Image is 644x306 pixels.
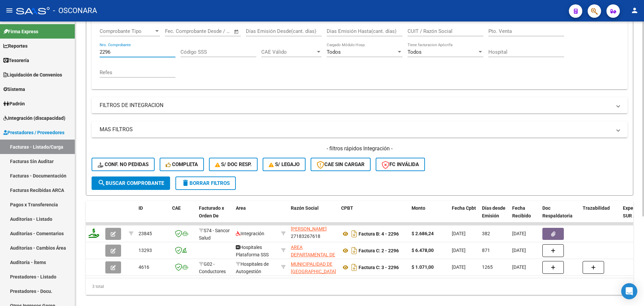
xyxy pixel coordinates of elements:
button: Borrar Filtros [175,176,236,190]
strong: $ 1.071,00 [412,264,434,270]
span: Todos [327,49,341,55]
span: [DATE] [452,264,466,270]
mat-panel-title: FILTROS DE INTEGRACION [100,102,611,109]
span: Comprobante Tipo [100,28,154,34]
span: Doc Respaldatoria [542,205,573,218]
span: S/ Doc Resp. [215,161,252,167]
button: Completa [160,158,204,171]
span: Firma Express [3,28,38,35]
mat-icon: person [631,6,639,14]
datatable-header-cell: Trazabilidad [580,201,620,231]
span: Reportes [3,42,28,50]
strong: Factura C: 2 - 2296 [359,248,399,253]
button: S/ legajo [263,158,306,171]
span: Integración (discapacidad) [3,114,65,122]
span: - OSCONARA [53,3,97,18]
span: Padrón [3,100,25,107]
span: Fecha Recibido [512,205,531,218]
span: 1265 [482,264,493,270]
span: Prestadores / Proveedores [3,129,64,136]
span: FC Inválida [382,161,419,167]
mat-icon: menu [5,6,13,14]
button: CAE SIN CARGAR [311,158,371,171]
h4: - filtros rápidos Integración - [92,145,628,152]
input: End date [193,28,225,34]
button: Buscar Comprobante [92,176,170,190]
i: Descargar documento [350,228,359,239]
span: Conf. no pedidas [98,161,149,167]
mat-icon: delete [181,179,190,187]
span: Area [236,205,246,211]
span: CAE Válido [261,49,316,55]
span: Fecha Cpbt [452,205,476,211]
span: Hospitales Plataforma SSS [236,245,269,258]
span: Facturado x Orden De [199,205,224,218]
strong: Factura B: 4 - 2296 [359,231,399,237]
strong: $ 6.478,00 [412,248,434,253]
span: Sistema [3,86,25,93]
datatable-header-cell: Facturado x Orden De [196,201,233,231]
button: FC Inválida [376,158,425,171]
span: [PERSON_NAME] [291,226,327,232]
span: MUNICIPALIDAD DE [GEOGRAPHIC_DATA] [291,261,336,274]
span: Monto [412,205,425,211]
span: Borrar Filtros [181,180,230,186]
span: [DATE] [452,231,466,236]
span: Todos [408,49,422,55]
span: Buscar Comprobante [98,180,164,186]
span: Hospitales de Autogestión [236,261,269,274]
datatable-header-cell: Días desde Emisión [479,201,509,231]
span: Razón Social [291,205,319,211]
span: 13293 [139,248,152,253]
span: CAE SIN CARGAR [317,161,365,167]
div: Open Intercom Messenger [621,283,637,299]
datatable-header-cell: Fecha Recibido [509,201,540,231]
span: CPBT [341,205,353,211]
span: [DATE] [512,248,526,253]
span: [DATE] [512,264,526,270]
i: Descargar documento [350,262,359,273]
span: [DATE] [452,248,466,253]
span: Integración [236,231,264,236]
span: AREA DEPARTAMENTAL DE [PERSON_NAME] [291,245,335,265]
mat-expansion-panel-header: FILTROS DE INTEGRACION [92,97,628,113]
span: [DATE] [512,231,526,236]
button: Open calendar [233,28,240,36]
datatable-header-cell: Monto [409,201,449,231]
strong: Factura C: 3 - 2296 [359,265,399,270]
span: Completa [166,161,198,167]
mat-expansion-panel-header: MAS FILTROS [92,121,628,138]
datatable-header-cell: Fecha Cpbt [449,201,479,231]
div: 27183267618 [291,226,336,241]
span: 4616 [139,264,149,270]
span: Liquidación de Convenios [3,71,62,79]
span: Trazabilidad [583,205,610,211]
span: 382 [482,231,490,236]
span: S/ legajo [269,161,300,167]
mat-panel-title: MAS FILTROS [100,126,611,133]
span: 23845 [139,231,152,236]
datatable-header-cell: CAE [169,201,196,231]
button: Conf. no pedidas [92,158,155,171]
span: 871 [482,248,490,253]
strong: $ 2.686,24 [412,231,434,236]
span: Días desde Emisión [482,205,505,218]
div: 3 total [86,278,633,295]
div: 30683190612 [291,244,336,258]
span: ID [139,205,143,211]
datatable-header-cell: Razón Social [288,201,338,231]
datatable-header-cell: CPBT [338,201,409,231]
mat-icon: search [98,179,106,187]
span: Tesorería [3,57,29,64]
span: S74 - Sancor Salud [199,228,230,241]
span: CAE [172,205,181,211]
button: S/ Doc Resp. [209,158,258,171]
datatable-header-cell: Doc Respaldatoria [540,201,580,231]
div: 30668656346 [291,260,336,274]
datatable-header-cell: ID [136,201,169,231]
datatable-header-cell: Area [233,201,278,231]
i: Descargar documento [350,245,359,256]
span: G02 - Conductores Navales Central [199,261,226,290]
input: Start date [165,28,187,34]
